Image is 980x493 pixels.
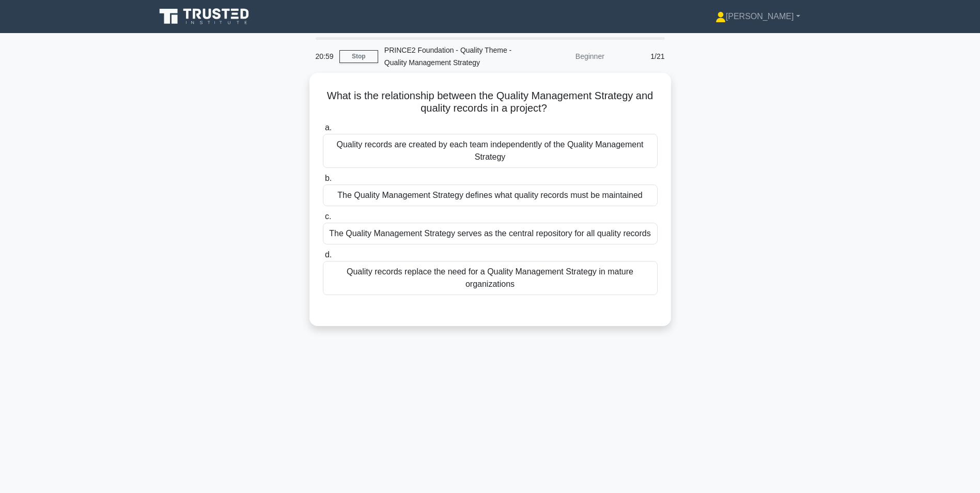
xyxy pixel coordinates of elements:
[611,46,671,67] div: 1/21
[325,174,332,182] span: b.
[325,212,331,221] span: c.
[322,89,659,115] h5: What is the relationship between the Quality Management Strategy and quality records in a project?
[520,46,611,67] div: Beginner
[323,261,658,295] div: Quality records replace the need for a Quality Management Strategy in mature organizations
[323,223,658,244] div: The Quality Management Strategy serves as the central repository for all quality records
[323,184,658,206] div: The Quality Management Strategy defines what quality records must be maintained
[691,6,825,27] a: [PERSON_NAME]
[325,250,332,259] span: d.
[323,134,658,168] div: Quality records are created by each team independently of the Quality Management Strategy
[378,40,520,73] div: PRINCE2 Foundation - Quality Theme - Quality Management Strategy
[309,46,339,67] div: 20:59
[325,123,332,132] span: a.
[339,50,378,63] a: Stop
